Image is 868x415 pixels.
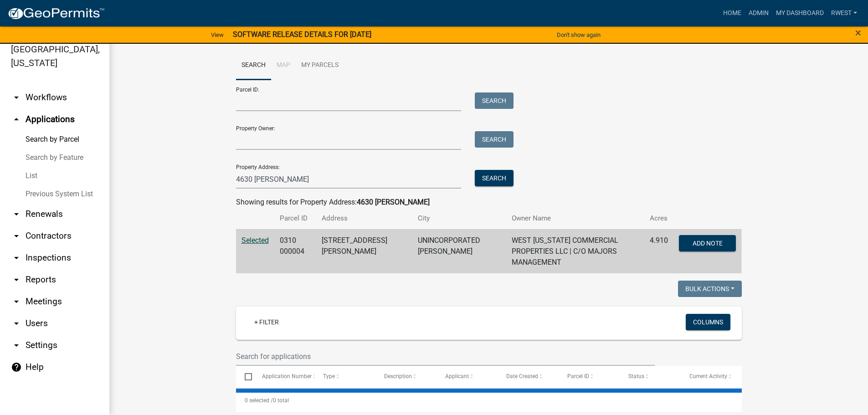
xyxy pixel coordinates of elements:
[11,274,22,285] i: arrow_drop_down
[475,131,514,148] button: Search
[375,366,437,388] datatable-header-cell: Description
[719,5,745,22] a: Home
[475,170,514,186] button: Search
[855,26,861,39] span: ×
[357,198,430,206] strong: 4630 [PERSON_NAME]
[384,373,412,379] span: Description
[323,373,335,379] span: Type
[681,366,742,388] datatable-header-cell: Current Activity
[567,373,589,379] span: Parcel ID
[745,5,772,22] a: Admin
[253,366,314,388] datatable-header-cell: Application Number
[412,229,506,273] td: UNINCORPORATED [PERSON_NAME]
[274,229,316,273] td: 0310 000004
[236,366,253,388] datatable-header-cell: Select
[236,389,742,412] div: 0 total
[262,373,312,379] span: Application Number
[11,92,22,103] i: arrow_drop_down
[247,314,286,330] a: + Filter
[689,373,727,379] span: Current Activity
[559,366,620,388] datatable-header-cell: Parcel ID
[827,5,861,22] a: rwest
[274,208,316,229] th: Parcel ID
[11,252,22,263] i: arrow_drop_down
[678,281,742,297] button: Bulk Actions
[644,208,673,229] th: Acres
[11,318,22,329] i: arrow_drop_down
[11,209,22,220] i: arrow_drop_down
[236,51,271,80] a: Search
[11,114,22,125] i: arrow_drop_up
[296,51,344,80] a: My Parcels
[855,27,861,38] button: Close
[236,347,655,366] input: Search for applications
[679,235,736,251] button: Add Note
[628,373,644,379] span: Status
[445,373,469,379] span: Applicant
[772,5,827,22] a: My Dashboard
[644,229,673,273] td: 4.910
[506,229,645,273] td: WEST [US_STATE] COMMERCIAL PROPERTIES LLC | C/O MAJORS MANAGEMENT
[686,314,730,330] button: Columns
[620,366,681,388] datatable-header-cell: Status
[314,366,375,388] datatable-header-cell: Type
[245,397,273,404] span: 0 selected /
[11,340,22,351] i: arrow_drop_down
[316,208,412,229] th: Address
[693,239,723,246] span: Add Note
[233,30,371,39] strong: SOFTWARE RELEASE DETAILS FOR [DATE]
[316,229,412,273] td: [STREET_ADDRESS][PERSON_NAME]
[475,92,514,109] button: Search
[241,236,269,245] a: Selected
[412,208,506,229] th: City
[11,296,22,307] i: arrow_drop_down
[236,197,742,208] div: Showing results for Property Address:
[506,373,538,379] span: Date Created
[437,366,498,388] datatable-header-cell: Applicant
[506,208,645,229] th: Owner Name
[498,366,559,388] datatable-header-cell: Date Created
[207,27,227,42] a: View
[553,27,604,42] button: Don't show again
[11,231,22,241] i: arrow_drop_down
[11,362,22,373] i: help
